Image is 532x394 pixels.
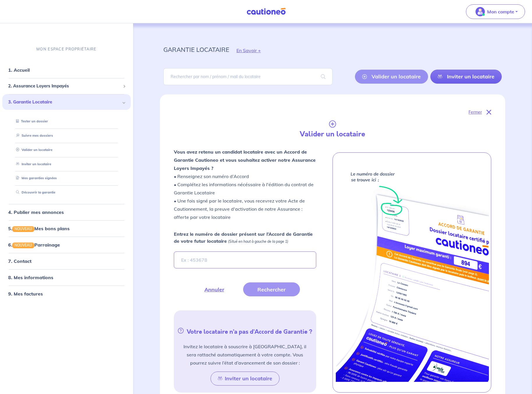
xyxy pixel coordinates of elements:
a: 1. Accueil [8,67,30,73]
p: MON ESPACE PROPRIÉTAIRE [36,46,96,52]
div: Découvrir la garantie [9,188,124,197]
a: 5.NOUVEAUMes bons plans [8,226,70,231]
a: 7. Contact [8,258,31,264]
h5: Votre locataire n’a pas d’Accord de Garantie ? [176,327,314,335]
a: Suivre mes dossiers [14,133,53,138]
a: 6.NOUVEAUParrainage [8,242,60,248]
a: 9. Mes factures [8,291,43,297]
p: Mon compte [487,8,514,15]
strong: Vous avez retenu un candidat locataire avec un Accord de Garantie Cautioneo et vous souhaitez act... [174,149,316,171]
div: 4. Publier mes annonces [2,206,131,218]
div: 1. Accueil [2,64,131,76]
h4: Valider un locataire [251,130,413,138]
input: Rechercher par nom / prénom / mail du locataire [163,68,333,85]
a: Mes garanties signées [14,176,57,180]
div: Valider un locataire [9,145,124,155]
div: 8. Mes informations [2,272,131,284]
div: 6.NOUVEAUParrainage [2,239,131,251]
div: Tester un dossier [9,117,124,126]
p: • Renseignez son numéro d’Accord • Complétez les informations nécéssaire à l'édition du contrat d... [174,148,316,221]
a: Tester un dossier [14,119,48,123]
span: 3. Garantie Locataire [8,99,121,105]
div: 9. Mes factures [2,288,131,300]
button: Annuler [190,282,238,296]
p: Invitez le locataire à souscrire à [GEOGRAPHIC_DATA], il sera rattaché automatiquement à votre co... [181,342,309,367]
span: search [314,68,333,85]
img: certificate-new.png [334,163,489,382]
img: Cautioneo [244,8,288,15]
a: Découvrir la garantie [14,190,55,194]
strong: Entrez le numéro de dossier présent sur l’Accord de Garantie de votre futur locataire [174,231,313,244]
div: Mes garanties signées [9,174,124,183]
div: Inviter un locataire [9,159,124,169]
input: Ex : 453678 [174,251,316,268]
div: 7. Contact [2,256,131,267]
button: Inviter un locataire [211,372,280,386]
em: (Situé en haut à gauche de la page 1) [228,239,288,244]
button: illu_account_valid_menu.svgMon compte [466,4,525,19]
div: 3. Garantie Locataire [2,94,131,110]
a: Inviter un locataire [430,70,502,84]
div: 5.NOUVEAUMes bons plans [2,223,131,234]
a: 4. Publier mes annonces [8,209,64,215]
p: Fermer [469,108,482,116]
span: 2. Assurance Loyers Impayés [8,83,121,89]
a: Valider un locataire [14,148,52,152]
p: garantie locataire [163,44,229,55]
div: 2. Assurance Loyers Impayés [2,80,131,92]
button: En Savoir + [229,42,268,59]
div: Suivre mes dossiers [9,131,124,140]
a: 8. Mes informations [8,275,53,281]
img: illu_account_valid_menu.svg [476,7,485,16]
a: Inviter un locataire [14,162,51,166]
